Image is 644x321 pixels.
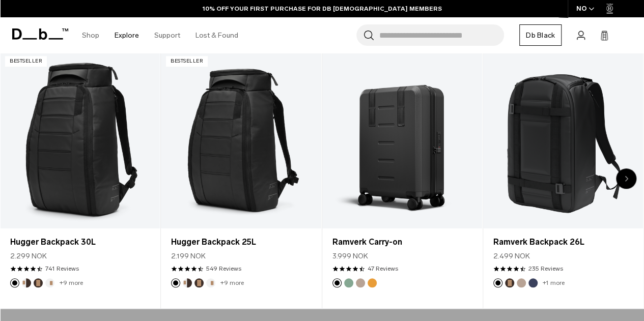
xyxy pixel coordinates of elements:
span: 3.999 NOK [332,251,368,261]
nav: Main Navigation [74,17,246,53]
a: Hugger Backpack 25L [171,236,311,248]
button: Black Out [171,278,180,287]
div: 3 / 20 [322,50,483,309]
a: Ramverk Backpack 26L [493,236,633,248]
button: Black Out [332,278,342,287]
a: Lost & Found [195,17,238,53]
a: Ramverk Carry-on [332,236,472,248]
button: Black Out [10,278,19,287]
a: Hugger Backpack 30L [10,236,150,248]
button: Espresso [34,278,43,287]
a: 235 reviews [528,264,563,273]
a: Ramverk Backpack 26L [483,51,643,228]
a: 549 reviews [206,264,241,273]
a: 47 reviews [368,264,398,273]
a: Ramverk Carry-on [322,51,482,228]
div: Next slide [616,168,636,189]
a: Explore [115,17,139,53]
div: 2 / 20 [161,50,322,309]
a: 741 reviews [45,264,79,273]
button: Cappuccino [183,278,192,287]
a: Hugger Backpack 25L [161,51,321,228]
div: 4 / 20 [483,50,644,309]
button: Blue Hour [528,278,538,287]
button: Black Out [493,278,502,287]
a: 10% OFF YOUR FIRST PURCHASE FOR DB [DEMOGRAPHIC_DATA] MEMBERS [203,4,442,13]
a: Shop [82,17,99,53]
button: Parhelion Orange [368,278,377,287]
a: +9 more [220,279,244,286]
button: Espresso [505,278,514,287]
a: +9 more [60,279,83,286]
a: +1 more [543,279,565,286]
button: Oatmilk [206,278,215,287]
span: 2.199 NOK [171,251,206,261]
p: Bestseller [5,56,47,67]
button: Fogbow Beige [517,278,526,287]
button: Cappuccino [22,278,31,287]
a: Db Black [519,24,562,46]
button: Fogbow Beige [356,278,365,287]
p: Bestseller [166,56,208,67]
button: Espresso [194,278,204,287]
span: 2.499 NOK [493,251,530,261]
span: 2.299 NOK [10,251,47,261]
button: Green Ray [344,278,353,287]
a: Support [154,17,180,53]
button: Oatmilk [45,278,54,287]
